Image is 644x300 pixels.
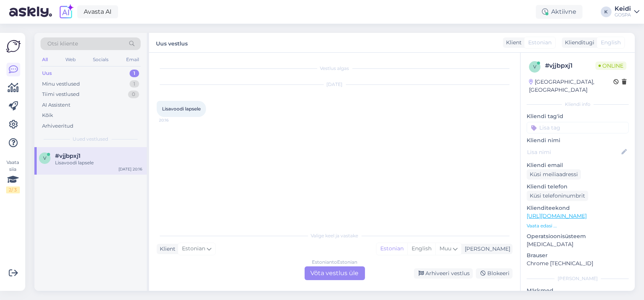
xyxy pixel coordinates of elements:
div: Küsi meiliaadressi [527,169,581,180]
div: Estonian to Estonian [312,259,357,266]
div: Email [125,55,141,65]
div: [PERSON_NAME] [527,275,629,282]
div: [GEOGRAPHIC_DATA], [GEOGRAPHIC_DATA] [529,78,613,94]
div: Keidi [615,6,631,12]
p: Kliendi nimi [527,136,629,144]
p: Vaata edasi ... [527,222,629,229]
div: English [407,243,435,255]
p: Märkmed [527,287,629,295]
p: Klienditeekond [527,204,629,212]
div: 0 [128,91,139,98]
div: Klienditugi [562,39,594,47]
a: [URL][DOMAIN_NAME] [527,212,587,219]
img: explore-ai [58,4,74,20]
div: Estonian [376,243,407,255]
span: Uued vestlused [73,136,109,143]
p: [MEDICAL_DATA] [527,240,629,248]
div: Aktiivne [536,5,582,19]
div: Web [64,55,77,65]
div: Tiimi vestlused [42,91,79,98]
div: # vjjbpxj1 [545,61,595,70]
p: Chrome [TECHNICAL_ID] [527,259,629,268]
div: Blokeeri [476,268,513,279]
div: Võta vestlus üle [305,266,365,280]
span: Online [595,62,626,70]
span: English [601,39,621,47]
img: Askly Logo [6,39,21,54]
div: Küsi telefoninumbrit [527,191,588,201]
div: K [601,6,612,17]
input: Lisa tag [527,122,629,133]
p: Kliendi email [527,161,629,169]
div: AI Assistent [42,101,70,109]
span: v [533,64,536,70]
span: #vjjbpxj1 [55,152,81,159]
div: Arhiveeritud [42,122,73,130]
a: KeidiGOSPA [615,6,639,18]
a: Avasta AI [77,5,118,18]
span: Lisavoodi lapsele [162,106,201,112]
div: Vestlus algas [157,65,513,72]
div: Lisavoodi lapsele [55,159,142,166]
div: [DATE] 20:16 [118,166,142,172]
div: Kõik [42,112,53,119]
div: Kliendi info [527,101,629,108]
div: Klient [157,245,175,253]
p: Brauser [527,251,629,259]
div: 1 [130,80,139,88]
span: Estonian [528,39,552,47]
div: 2 / 3 [6,186,20,193]
div: Minu vestlused [42,80,80,88]
p: Kliendi telefon [527,183,629,191]
span: Otsi kliente [47,40,78,48]
div: All [41,55,49,65]
p: Operatsioonisüsteem [527,232,629,240]
span: v [43,155,46,161]
div: [DATE] [157,81,513,88]
div: [PERSON_NAME] [462,245,510,253]
div: Vaata siia [6,159,20,193]
div: GOSPA [615,12,631,18]
input: Lisa nimi [527,148,620,156]
div: 1 [130,70,139,77]
div: Valige keel ja vastake [157,232,513,239]
span: Muu [440,245,451,252]
div: Socials [91,55,110,65]
span: Estonian [182,245,205,253]
div: Uus [42,70,52,77]
div: Klient [503,39,522,47]
span: 20:16 [159,117,188,123]
div: Arhiveeri vestlus [414,268,473,279]
label: Uus vestlus [156,37,188,48]
p: Kliendi tag'id [527,112,629,120]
